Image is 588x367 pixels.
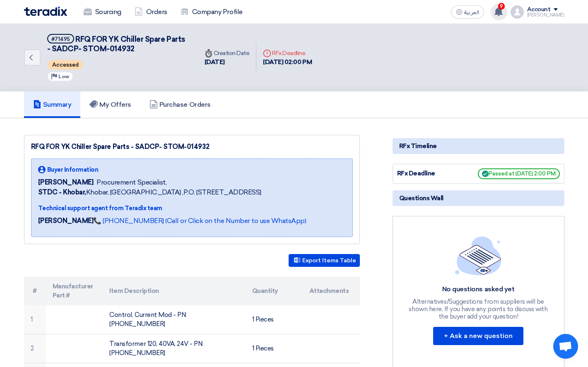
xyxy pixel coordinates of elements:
[498,3,505,10] span: 9
[103,277,246,305] th: Item Description
[24,334,46,363] td: 2
[103,334,246,363] td: Transformer 120, 40VA, 24V - PN: [PHONE_NUMBER]
[46,277,103,305] th: Manufacturer Part #
[478,168,560,179] span: Passed at [DATE] 2:00 PM
[33,101,72,109] h5: Summary
[246,334,303,363] td: 1 Pieces
[174,3,249,21] a: Company Profile
[140,91,220,118] a: Purchase Orders
[455,236,501,275] img: empty_state_list.svg
[38,204,306,213] div: Technical support agent from Teradix team
[24,91,81,118] a: Summary
[31,142,353,152] div: RFQ FOR YK Chiller Spare Parts - SADCP- STOM-014932
[464,10,479,15] span: العربية
[89,101,131,109] h5: My Offers
[103,305,246,334] td: Control, Current Mod - PN: [PHONE_NUMBER]
[433,327,523,345] button: + Ask a new question
[38,217,94,225] strong: [PERSON_NAME]
[47,34,188,54] h5: RFQ FOR YK Chiller Spare Parts - SADCP- STOM-014932
[205,58,250,67] div: [DATE]
[24,305,46,334] td: 1
[58,74,69,79] span: Low
[77,3,128,21] a: Sourcing
[149,101,211,109] h5: Purchase Orders
[38,187,261,197] span: Khobar, [GEOGRAPHIC_DATA] ,P.O. [STREET_ADDRESS]
[408,298,549,320] div: Alternatives/Suggestions from suppliers will be shown here, If you have any points to discuss wit...
[47,166,99,174] span: Buyer Information
[303,277,360,305] th: Attachments
[96,178,166,187] span: Procurement Specialist,
[399,194,443,203] span: Questions Wall
[246,305,303,334] td: 1 Pieces
[553,334,578,359] div: 开放式聊天
[51,36,70,42] div: #71495
[24,7,67,16] img: Teradix logo
[48,60,83,70] span: Accessed
[93,217,306,225] a: 📞 [PHONE_NUMBER] (Call or Click on the Number to use WhatsApp)
[451,5,484,19] button: العربية
[408,285,549,294] div: No questions asked yet
[511,5,524,19] img: profile_test.png
[527,13,564,17] div: [PERSON_NAME]
[397,169,459,178] div: RFx Deadline
[246,277,303,305] th: Quantity
[205,49,250,58] div: Creation Date
[527,6,551,13] div: Account
[38,188,86,196] b: STDC - Khobar,
[38,178,94,187] span: [PERSON_NAME]
[263,58,312,67] div: [DATE] 02:00 PM
[263,49,312,58] div: RFx Deadline
[24,277,46,305] th: #
[393,138,564,154] div: RFx Timeline
[128,3,174,21] a: Orders
[289,254,360,267] button: Export Items Table
[80,91,140,118] a: My Offers
[47,35,185,53] span: RFQ FOR YK Chiller Spare Parts - SADCP- STOM-014932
